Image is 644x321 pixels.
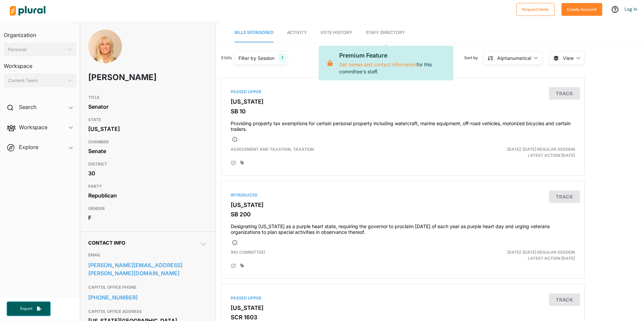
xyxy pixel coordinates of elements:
[88,138,207,146] h3: CHAMBER
[4,56,76,71] h3: Workspace
[7,301,51,316] button: Export
[88,102,207,112] div: Senator
[231,263,236,269] div: Add Position Statement
[4,25,76,40] h3: Organization
[8,46,65,53] div: Personal
[88,168,207,178] div: 30
[88,260,207,278] a: [PERSON_NAME][EMAIL_ADDRESS][PERSON_NAME][DOMAIN_NAME]
[231,89,575,95] div: Passed Upper
[563,55,574,62] span: View
[339,51,448,60] p: Premium Feature
[231,98,575,105] h3: [US_STATE]
[231,108,575,115] h3: SB 10
[549,293,580,306] button: Track
[88,94,207,102] h3: TITLE
[88,67,160,87] h1: [PERSON_NAME]
[234,30,273,35] span: Bills Sponsored
[339,51,448,75] p: for this committee's staff.
[231,305,575,311] h3: [US_STATE]
[287,30,307,35] span: Activity
[88,283,207,291] h3: CAPITOL OFFICE PHONE
[507,250,575,255] span: [DATE]-[DATE] Regular Session
[88,190,207,201] div: Republican
[231,211,575,218] h3: SB 200
[339,62,417,67] a: Get names and contact information
[561,3,602,16] button: Create Account
[88,292,207,302] a: [PHONE_NUMBER]
[221,55,232,61] span: 9 bills
[231,202,575,208] h3: [US_STATE]
[88,30,122,79] img: Headshot of Renee Erickson
[19,103,36,111] h2: Search
[234,23,273,42] a: Bills Sponsored
[231,147,314,152] span: Assessment and Taxation, Taxation
[231,192,575,198] div: Introduced
[88,116,207,124] h3: STATE
[231,160,236,166] div: Add Position Statement
[462,146,580,158] div: Latest Action: [DATE]
[238,55,275,62] div: Filter by Session
[516,5,555,12] a: Request Demo
[240,160,244,165] div: Add tags
[88,240,125,246] span: Contact Info
[320,30,352,35] span: Vote History
[497,55,531,62] div: Alphanumerical
[320,23,352,42] a: Vote History
[8,77,65,84] div: Current Team
[88,205,207,213] h3: GENDER
[226,249,462,261] div: (no committee)
[464,55,483,61] span: Sort by
[231,314,575,321] h3: SCR 1603
[231,117,575,132] h4: Providing property tax exemptions for certain personal property including watercraft, marine equi...
[561,5,602,12] a: Create Account
[549,190,580,203] button: Track
[549,87,580,100] button: Track
[366,23,405,42] a: Staff Directory
[88,182,207,190] h3: PARTY
[231,220,575,235] h4: Designating [US_STATE] as a purple heart state, requiring the governor to proclaim [DATE] of each...
[88,308,207,316] h3: CAPITOL OFFICE ADDRESS
[15,306,37,312] span: Export
[279,53,286,62] div: 1
[287,23,307,42] a: Activity
[88,124,207,134] div: [US_STATE]
[88,146,207,156] div: Senate
[624,6,637,12] a: Log In
[231,295,575,301] div: Passed Upper
[88,160,207,168] h3: DISTRICT
[516,3,555,16] button: Request Demo
[462,249,580,261] div: Latest Action: [DATE]
[88,251,207,259] h3: EMAIL
[88,213,207,223] div: F
[240,263,244,268] div: Add tags
[507,147,575,152] span: [DATE]-[DATE] Regular Session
